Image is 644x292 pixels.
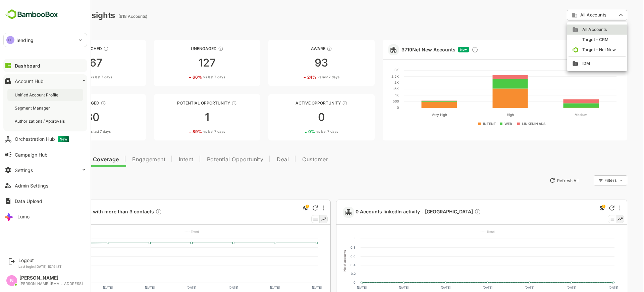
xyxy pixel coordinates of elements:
div: LElending [4,33,87,47]
div: Orchestration Hub [15,136,69,142]
div: Unified Account Profile [15,92,60,98]
img: BambooboxFullLogoMark.5f36c76dfaba33ec1ec1367b70bb1252.svg [3,8,60,21]
button: Data Upload [3,194,87,208]
p: lending [16,37,34,44]
div: Target - Net New [549,47,598,53]
button: Dashboard [3,59,87,72]
button: Admin Settings [3,179,87,192]
button: Campaign Hub [3,148,87,161]
button: Lumo [3,210,87,223]
span: IDM [555,60,567,67]
p: Last login: [DATE] 10:19 IST [18,264,62,268]
span: All Accounts [555,27,583,33]
div: [PERSON_NAME] [19,275,83,281]
div: Data Upload [15,198,42,204]
span: Target - CRM [555,37,585,43]
div: All Accounts [549,27,598,33]
div: [PERSON_NAME][EMAIL_ADDRESS] [19,282,83,286]
span: Target - Net New [555,47,592,53]
div: IDM [549,60,598,67]
button: Settings [3,163,87,177]
div: Dashboard [15,63,40,69]
div: Target - CRM [549,37,598,43]
div: LE [6,36,14,44]
button: Account Hub [3,74,87,88]
div: Lumo [17,214,30,219]
div: Account Hub [15,78,44,84]
div: Admin Settings [15,183,48,189]
button: Orchestration HubNew [3,132,87,146]
div: Authorizations / Approvals [15,118,66,124]
div: Segment Manager [15,105,51,111]
div: Settings [15,167,33,173]
div: Logout [18,257,62,263]
div: N [6,275,17,286]
div: Campaign Hub [15,152,48,158]
span: New [58,136,69,142]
